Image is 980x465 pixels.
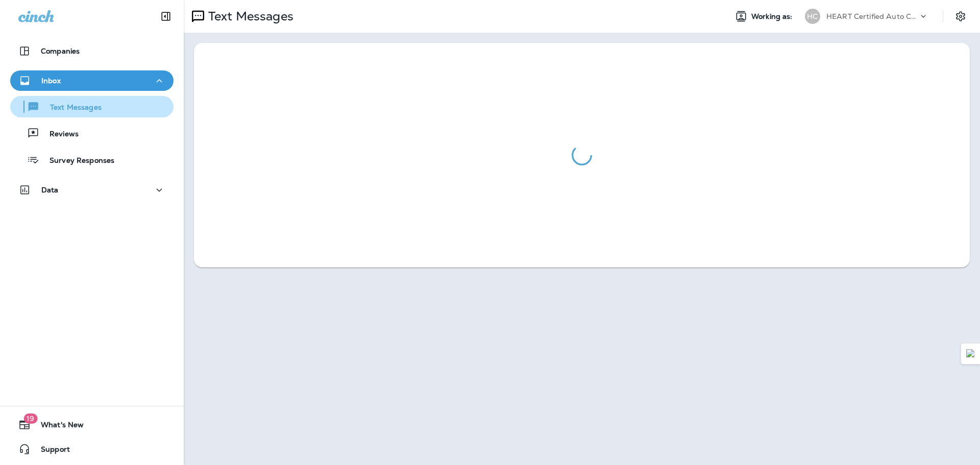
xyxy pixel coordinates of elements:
[751,12,795,21] span: Working as:
[10,439,174,459] button: Support
[10,70,174,91] button: Inbox
[41,47,80,55] p: Companies
[10,180,174,200] button: Data
[31,445,70,457] span: Support
[39,156,114,166] p: Survey Responses
[826,12,918,20] p: HEART Certified Auto Care
[31,421,84,433] span: What's New
[10,123,174,144] button: Reviews
[41,77,61,85] p: Inbox
[204,9,293,24] p: Text Messages
[152,6,180,27] button: Collapse Sidebar
[40,103,102,113] p: Text Messages
[39,130,79,139] p: Reviews
[10,41,174,61] button: Companies
[805,9,820,24] div: HC
[10,149,174,170] button: Survey Responses
[23,413,37,424] span: 19
[41,186,59,194] p: Data
[10,96,174,117] button: Text Messages
[10,414,174,435] button: 19What's New
[951,7,970,26] button: Settings
[966,349,975,358] img: Detect Auto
